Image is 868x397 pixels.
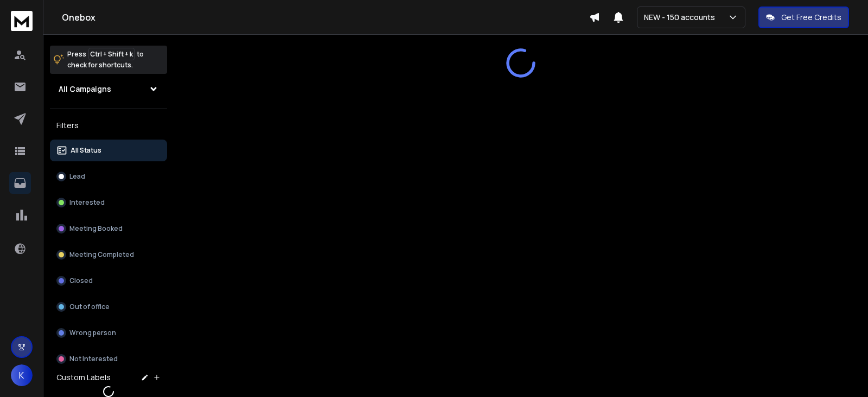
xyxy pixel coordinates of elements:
[56,372,111,383] h3: Custom Labels
[69,250,134,259] p: Meeting Completed
[69,198,105,207] p: Interested
[88,48,135,60] span: Ctrl + Shift + k
[69,172,85,181] p: Lead
[50,192,167,213] button: Interested
[11,364,33,386] button: K
[69,303,110,311] p: Out of office
[50,244,167,266] button: Meeting Completed
[50,166,167,187] button: Lead
[71,146,101,155] p: All Status
[50,118,167,133] h3: Filters
[69,224,123,233] p: Meeting Booked
[62,11,589,24] h1: Onebox
[644,12,719,23] p: NEW - 150 accounts
[59,84,111,94] h1: All Campaigns
[67,49,144,71] p: Press to check for shortcuts.
[50,270,167,292] button: Closed
[11,11,33,31] img: logo
[50,348,167,370] button: Not Interested
[50,218,167,240] button: Meeting Booked
[50,322,167,344] button: Wrong person
[69,355,118,363] p: Not Interested
[50,140,167,161] button: All Status
[781,12,841,23] p: Get Free Credits
[69,276,93,285] p: Closed
[69,329,116,337] p: Wrong person
[50,78,167,100] button: All Campaigns
[50,296,167,318] button: Out of office
[758,7,849,28] button: Get Free Credits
